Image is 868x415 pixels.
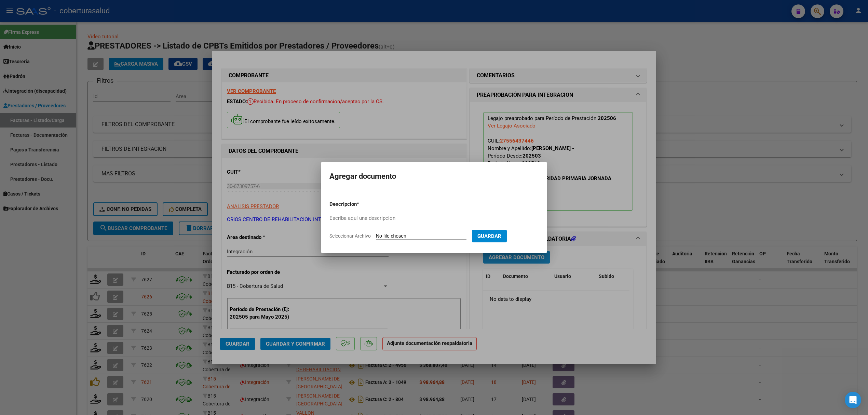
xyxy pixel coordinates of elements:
[477,233,501,239] span: Guardar
[329,170,539,183] h2: Agregar documento
[472,230,507,242] button: Guardar
[845,392,861,408] div: Open Intercom Messenger
[329,233,371,239] span: Seleccionar Archivo
[329,200,392,208] p: Descripcion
